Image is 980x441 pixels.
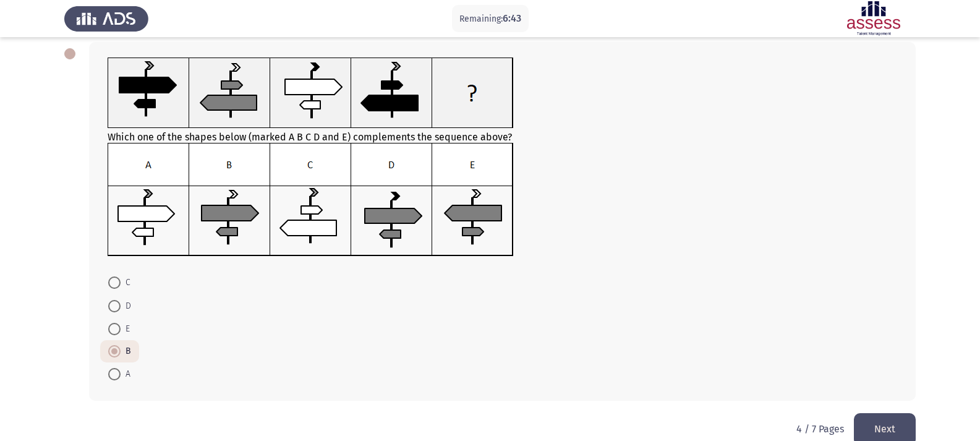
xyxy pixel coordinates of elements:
p: Remaining: [459,11,521,27]
span: D [121,299,131,314]
div: Which one of the shapes below (marked A B C D and E) complements the sequence above? [108,58,897,259]
img: Assess Talent Management logo [64,1,148,36]
span: B [121,344,131,359]
span: 6:43 [503,12,521,24]
p: 4 / 7 Pages [796,423,844,435]
span: E [121,322,130,336]
img: UkFYYl8wNDVfQi5wbmcxNjkxMzAwNTMxNjEx.png [108,143,514,257]
span: C [121,275,130,290]
span: A [121,367,130,382]
img: Assessment logo of Assessment En (Focus & 16PD) [832,1,916,36]
img: UkFYYl8wNDVfQS5wbmcxNjkxMzAwNTIyMTk5.png [108,58,514,129]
